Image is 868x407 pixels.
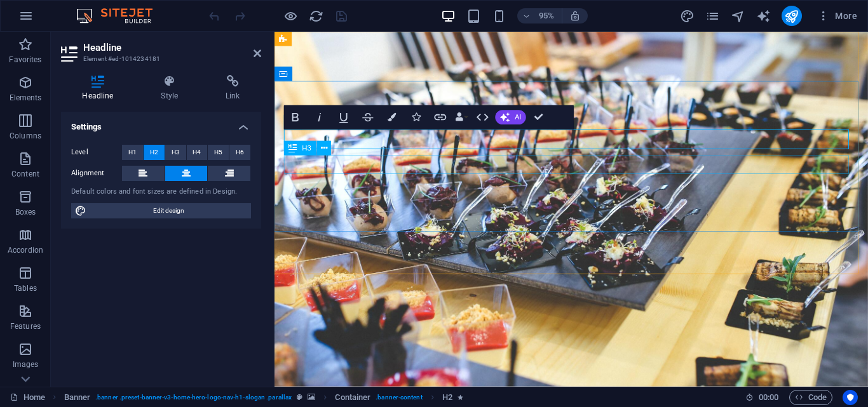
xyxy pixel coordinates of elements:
[458,394,463,401] i: Element contains an animation
[71,203,251,218] button: Edit design
[745,390,779,405] h6: Session time
[795,390,827,405] span: Code
[64,390,464,405] nav: breadcrumb
[680,8,695,23] button: design
[90,203,247,218] span: Edit design
[731,9,745,23] i: Navigator
[13,359,39,370] p: Images
[527,105,550,130] button: Confirm (Ctrl+⏎)
[515,114,521,121] span: AI
[283,8,298,23] button: Click here to leave preview mode and continue editing
[236,145,244,160] span: H6
[308,8,323,23] button: reload
[442,390,452,405] span: Click to select. Double-click to edit
[61,112,261,135] h4: Settings
[376,390,422,405] span: . banner-content
[208,145,229,160] button: H5
[172,145,180,160] span: H3
[429,105,452,130] button: Link
[356,105,379,130] button: Strikethrough
[812,6,862,26] button: More
[83,42,261,53] h2: Headline
[214,145,222,160] span: H5
[187,145,208,160] button: H4
[73,8,168,23] img: Editor Logo
[302,145,312,152] span: H3
[144,145,165,160] button: H2
[789,390,832,405] button: Code
[569,10,581,22] i: On resize automatically adjust zoom level to fit chosen device.
[381,105,403,130] button: Colors
[10,131,41,141] p: Columns
[405,105,428,130] button: Icons
[205,75,261,102] h4: Link
[140,75,205,102] h4: Style
[843,390,858,405] button: Usercentrics
[309,9,323,23] i: Reload page
[14,283,37,293] p: Tables
[308,394,315,401] i: This element contains a background
[64,390,91,405] span: Click to select. Double-click to edit
[71,145,122,160] label: Level
[284,105,307,130] button: Bold (Ctrl+B)
[9,55,41,65] p: Favorites
[61,75,140,102] h4: Headline
[680,9,695,23] i: Design (Ctrl+Alt+Y)
[705,9,720,23] i: Pages (Ctrl+Alt+S)
[536,8,557,23] h6: 95%
[193,145,201,160] span: H4
[756,8,771,23] button: text_generator
[453,105,470,130] button: Data Bindings
[332,105,355,130] button: Underline (Ctrl+U)
[731,8,746,23] button: navigator
[150,145,158,160] span: H2
[15,207,36,217] p: Boxes
[817,10,857,22] span: More
[335,390,370,405] span: Click to select. Double-click to edit
[768,392,770,402] span: :
[496,110,526,124] button: AI
[784,9,799,23] i: Publish
[759,390,778,405] span: 00 00
[229,145,250,160] button: H6
[756,9,771,23] i: AI Writer
[71,187,251,197] div: Default colors and font sizes are defined in Design.
[71,166,122,181] label: Alignment
[297,394,302,401] i: This element is a customizable preset
[8,245,43,255] p: Accordion
[83,53,236,65] h3: Element #ed-1014234181
[10,93,42,103] p: Elements
[782,6,802,26] button: publish
[705,8,721,23] button: pages
[128,145,137,160] span: H1
[517,8,562,23] button: 95%
[122,145,143,160] button: H1
[95,390,292,405] span: . banner .preset-banner-v3-home-hero-logo-nav-h1-slogan .parallax
[11,169,39,179] p: Content
[10,321,41,331] p: Features
[10,390,45,405] a: Click to cancel selection. Double-click to open Pages
[165,145,186,160] button: H3
[471,105,494,130] button: HTML
[308,105,331,130] button: Italic (Ctrl+I)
